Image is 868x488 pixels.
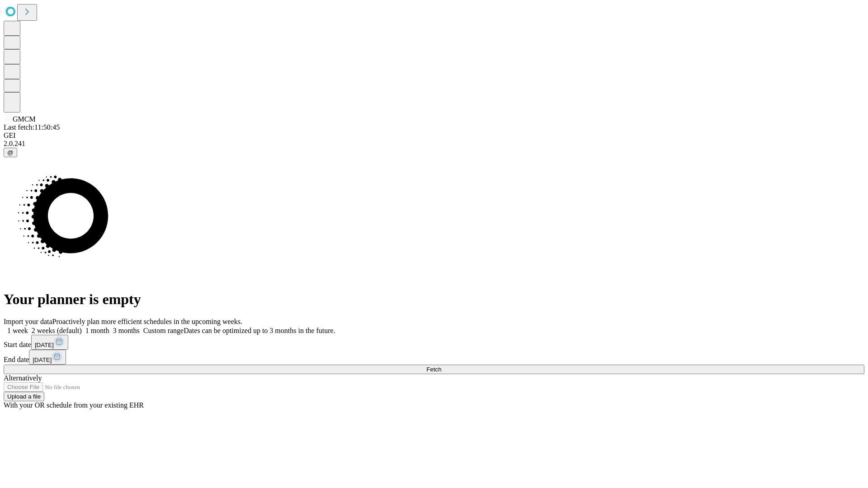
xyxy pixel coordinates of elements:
[4,131,864,140] div: GEI
[4,365,864,374] button: Fetch
[85,327,109,334] span: 1 month
[7,327,28,334] span: 1 week
[4,374,42,382] span: Alternatively
[4,350,864,365] div: End date
[33,357,52,363] span: [DATE]
[4,148,17,157] button: @
[13,115,36,123] span: GMCM
[31,335,68,350] button: [DATE]
[32,327,82,334] span: 2 weeks (default)
[4,291,864,308] h1: Your planner is empty
[143,327,184,334] span: Custom range
[4,123,60,131] span: Last fetch: 11:50:45
[29,350,66,365] button: [DATE]
[113,327,140,334] span: 3 months
[4,335,864,350] div: Start date
[7,149,14,156] span: @
[4,392,44,401] button: Upload a file
[52,318,242,325] span: Proactively plan more efficient schedules in the upcoming weeks.
[426,366,441,373] span: Fetch
[184,327,335,334] span: Dates can be optimized up to 3 months in the future.
[4,318,52,325] span: Import your data
[4,401,144,409] span: With your OR schedule from your existing EHR
[4,140,864,148] div: 2.0.241
[35,342,54,348] span: [DATE]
